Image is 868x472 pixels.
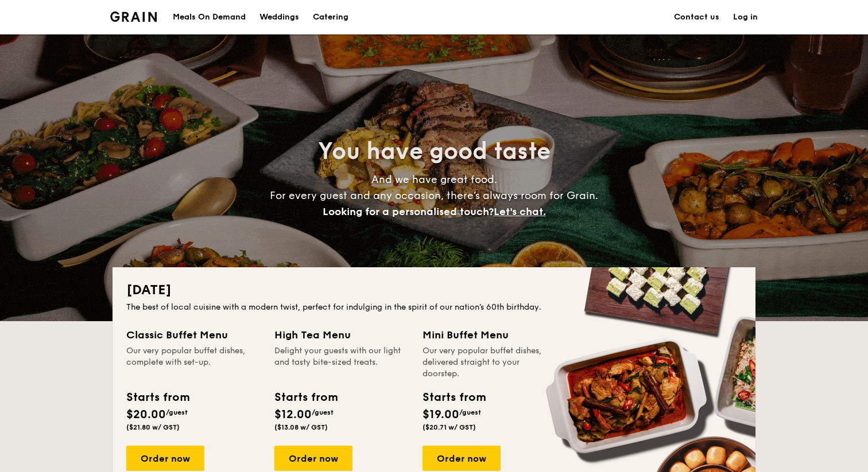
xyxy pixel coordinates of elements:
[126,446,204,471] div: Order now
[126,389,189,406] div: Starts from
[110,11,157,22] img: Grain
[166,408,188,416] span: /guest
[274,389,337,406] div: Starts from
[126,327,261,343] div: Classic Buffet Menu
[126,302,742,313] div: The best of local cuisine with a modern twist, perfect for indulging in the spirit of our nation’...
[274,408,312,422] span: $12.00
[323,205,494,218] span: Looking for a personalised touch?
[126,423,180,431] span: ($21.80 w/ GST)
[312,408,334,416] span: /guest
[274,345,409,380] div: Delight your guests with our light and tasty bite-sized treats.
[423,345,557,380] div: Our very popular buffet dishes, delivered straight to your doorstep.
[274,446,352,471] div: Order now
[423,446,501,471] div: Order now
[126,345,261,380] div: Our very popular buffet dishes, complete with set-up.
[270,173,598,218] span: And we have great food. For every guest and any occasion, there’s always room for Grain.
[318,138,551,165] span: You have good taste
[459,408,481,416] span: /guest
[423,408,459,422] span: $19.00
[494,205,546,218] span: Let's chat.
[274,423,328,431] span: ($13.08 w/ GST)
[423,423,476,431] span: ($20.71 w/ GST)
[110,11,157,22] a: Logotype
[423,389,485,406] div: Starts from
[126,281,742,299] h2: [DATE]
[423,327,557,343] div: Mini Buffet Menu
[126,408,166,422] span: $20.00
[274,327,409,343] div: High Tea Menu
